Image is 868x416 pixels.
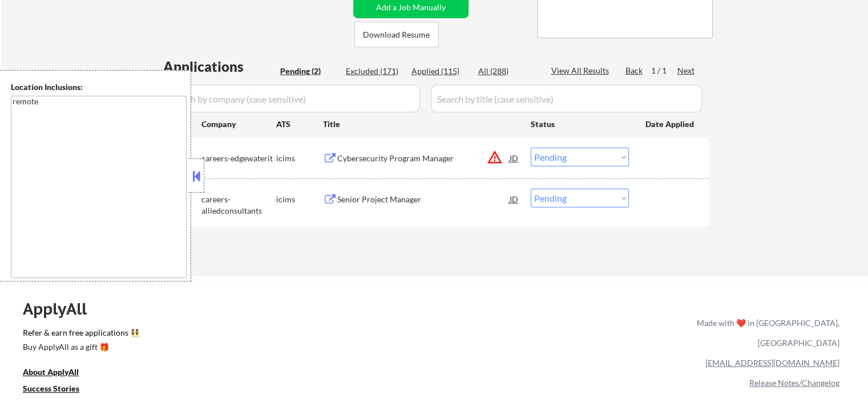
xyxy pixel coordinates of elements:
div: Senior Project Manager [337,194,510,205]
div: All (288) [478,66,535,77]
div: 1 / 1 [651,65,677,76]
u: About ApplyAll [23,367,79,377]
div: Applied (115) [411,66,469,77]
u: Success Stories [23,384,79,393]
div: ApplyAll [23,299,100,319]
div: Location Inclusions: [11,81,187,93]
div: View All Results [551,65,612,76]
div: Date Applied [645,119,696,130]
div: JD [508,189,520,209]
input: Search by company (case sensitive) [163,85,420,112]
a: [EMAIL_ADDRESS][DOMAIN_NAME] [705,358,839,368]
a: Refer & earn free applications 👯‍♀️ [23,329,458,341]
div: careers-edgewaterit [201,153,276,164]
div: Title [323,119,520,130]
div: icims [276,194,323,205]
div: JD [508,148,520,168]
div: Next [677,65,696,76]
div: careers-alliedconsultants [201,194,276,216]
div: Company [201,119,276,130]
a: Buy ApplyAll as a gift 🎁 [23,341,137,355]
div: Status [531,113,629,134]
button: warning_amber [487,149,503,165]
a: Success Stories [23,382,95,397]
div: Excluded (171) [346,66,403,77]
div: Cybersecurity Program Manager [337,153,510,164]
div: Pending (2) [280,66,337,77]
button: Download Resume [354,22,439,47]
a: About ApplyAll [23,366,95,380]
div: Back [625,65,644,76]
div: Applications [163,60,276,74]
div: Made with ❤️ in [GEOGRAPHIC_DATA], [GEOGRAPHIC_DATA] [692,313,839,353]
div: icims [276,153,323,164]
div: ATS [276,119,323,130]
input: Search by title (case sensitive) [431,85,702,112]
div: Buy ApplyAll as a gift 🎁 [23,343,137,351]
a: Release Notes/Changelog [749,378,839,388]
